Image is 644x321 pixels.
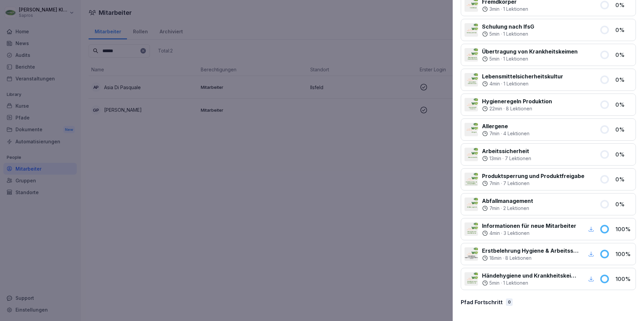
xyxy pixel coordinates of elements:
[615,51,632,59] p: 0 %
[505,155,531,162] p: 7 Lektionen
[503,31,528,37] p: 1 Lektionen
[615,126,632,134] p: 0 %
[482,247,579,255] p: Erstbelehrung Hygiene & Arbeitssicherheit
[503,280,528,286] p: 1 Lektionen
[615,1,632,9] p: 0 %
[615,225,632,233] p: 100 %
[489,180,500,187] p: 7 min
[482,130,529,137] div: ·
[482,105,552,112] div: ·
[482,47,578,56] p: Übertragung von Krankheitskeimen
[482,31,534,37] div: ·
[482,147,531,155] p: Arbeitssicherheit
[503,180,529,187] p: 7 Lektionen
[482,272,579,280] p: Händehygiene und Krankheitskeime
[482,197,533,205] p: Abfallmanagement
[489,280,500,286] p: 5 min
[482,180,584,187] div: ·
[615,250,632,258] p: 100 %
[615,275,632,283] p: 100 %
[506,298,513,306] div: 0
[482,280,579,286] div: ·
[482,56,578,62] div: ·
[615,150,632,158] p: 0 %
[506,105,532,112] p: 8 Lektionen
[489,56,500,62] p: 5 min
[482,255,579,261] div: ·
[482,222,576,230] p: Informationen für neue Mitarbeiter
[482,6,528,12] div: ·
[615,175,632,183] p: 0 %
[489,230,500,237] p: 4 min
[615,101,632,109] p: 0 %
[482,122,529,130] p: Allergene
[489,155,501,162] p: 13 min
[504,80,528,87] p: 1 Lektionen
[482,23,534,31] p: Schulung nach IfsG
[482,172,584,180] p: Produktsperrung und Produktfreigabe
[615,26,632,34] p: 0 %
[482,155,531,162] div: ·
[482,72,563,80] p: Lebensmittelsicherheitskultur
[482,205,533,212] div: ·
[503,56,528,62] p: 1 Lektionen
[489,6,500,12] p: 3 min
[504,230,529,237] p: 3 Lektionen
[489,130,500,137] p: 7 min
[503,130,529,137] p: 4 Lektionen
[489,80,500,87] p: 4 min
[505,255,532,261] p: 8 Lektionen
[489,105,502,112] p: 22 min
[489,205,500,212] p: 7 min
[482,80,563,87] div: ·
[503,6,528,12] p: 1 Lektionen
[482,97,552,105] p: Hygieneregeln Produktion
[489,255,502,261] p: 18 min
[503,205,529,212] p: 2 Lektionen
[615,76,632,84] p: 0 %
[461,298,503,306] p: Pfad Fortschritt
[615,200,632,208] p: 0 %
[482,230,576,237] div: ·
[489,31,500,37] p: 5 min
